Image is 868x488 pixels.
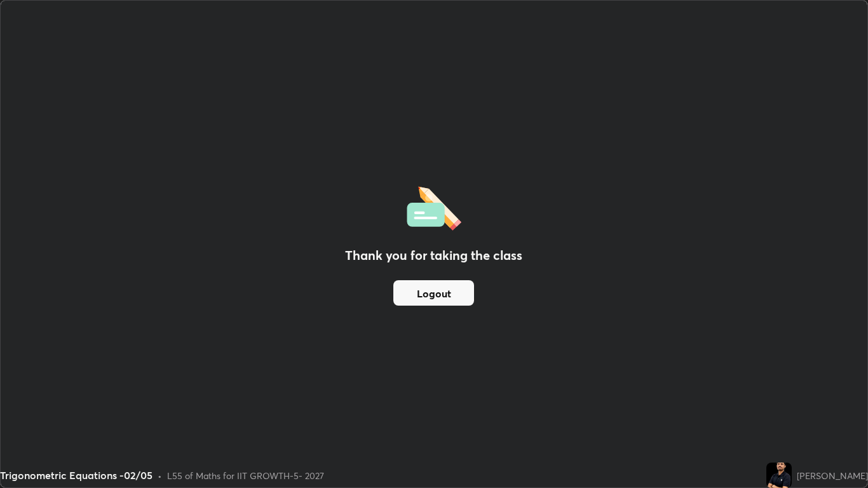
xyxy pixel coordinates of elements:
h2: Thank you for taking the class [345,246,522,265]
div: • [158,469,162,482]
div: L55 of Maths for IIT GROWTH-5- 2027 [167,469,324,482]
img: offlineFeedback.1438e8b3.svg [407,182,461,231]
div: [PERSON_NAME] [797,469,868,482]
button: Logout [393,280,474,306]
img: 735308238763499f9048cdecfa3c01cf.jpg [766,463,792,488]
